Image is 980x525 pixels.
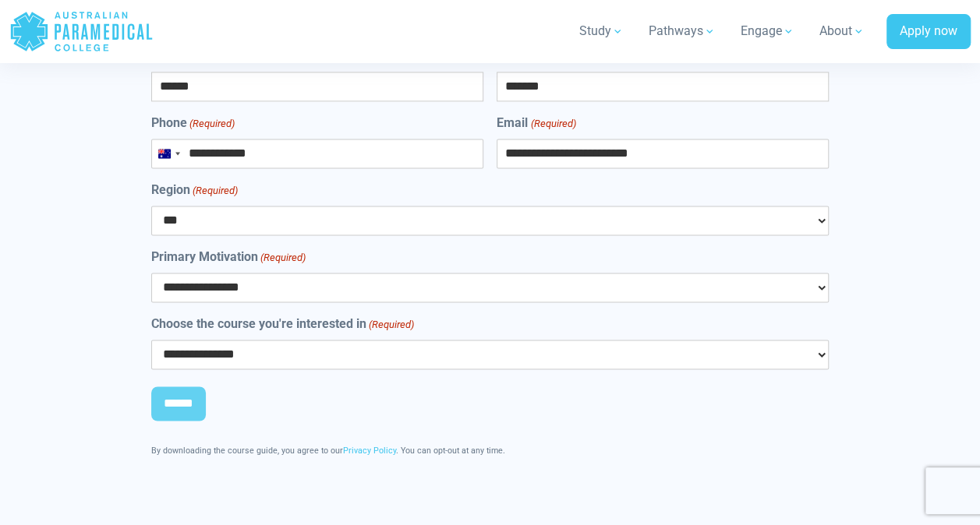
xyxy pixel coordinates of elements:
span: (Required) [367,317,414,333]
a: Privacy Policy [343,445,396,455]
a: Pathways [639,9,725,53]
span: (Required) [259,250,306,266]
a: Study [570,9,633,53]
a: Apply now [886,14,971,50]
label: Email [497,114,575,132]
a: Engage [731,9,804,53]
label: Region [151,181,238,199]
span: (Required) [188,116,235,132]
span: (Required) [191,183,238,199]
a: Australian Paramedical College [9,6,154,57]
label: Primary Motivation [151,248,306,266]
a: About [810,9,874,53]
label: Choose the course you're interested in [151,315,414,333]
span: By downloading the course guide, you agree to our . You can opt-out at any time. [151,445,505,455]
span: (Required) [529,116,576,132]
label: Phone [151,114,235,132]
button: Selected country [152,139,185,167]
